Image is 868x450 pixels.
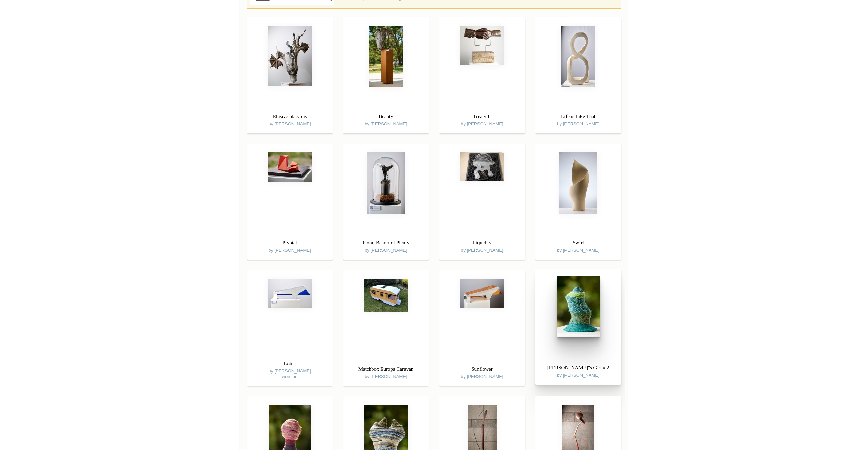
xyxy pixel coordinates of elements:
[542,363,615,372] h3: [PERSON_NAME]"s Girl # 2
[446,112,518,121] h3: Treaty II
[350,112,422,121] h3: Beauty
[268,152,312,182] img: Pivotal
[460,279,504,308] img: Sunflower
[535,360,621,381] div: by [PERSON_NAME]
[343,109,429,130] div: by [PERSON_NAME]
[343,235,429,256] div: by [PERSON_NAME]
[254,374,326,379] div: won the
[535,109,621,130] div: by [PERSON_NAME]
[254,112,326,121] h3: Elusive platypus
[542,238,615,248] h3: Swirl
[343,361,429,383] div: by [PERSON_NAME]
[350,365,422,374] h3: Matchbox Europa Caravan
[364,279,408,312] img: Matchbox Europa Caravan
[369,26,403,87] img: Beauty
[439,361,525,383] div: by [PERSON_NAME]
[439,235,525,256] div: by [PERSON_NAME]
[557,276,600,337] img: Jean"s Girl # 2
[535,235,621,256] div: by [PERSON_NAME]
[247,235,333,256] div: by [PERSON_NAME]
[446,238,518,248] h3: Liquidity
[559,152,597,214] img: Swirl
[247,356,333,383] div: by [PERSON_NAME]
[460,152,504,181] img: Liquidity
[268,279,312,308] img: Lotus
[247,109,333,130] div: by [PERSON_NAME]
[542,112,615,121] h3: Life is Like That
[350,238,422,248] h3: Flora, Bearer of Plenty
[268,26,312,86] img: Elusive platypus
[254,359,326,368] h3: Lotus
[561,26,595,87] img: Life is Like That
[460,26,504,65] img: Treaty II
[254,238,326,248] h3: Pivotal
[439,109,525,130] div: by [PERSON_NAME]
[446,365,518,374] h3: Sunflower
[367,152,405,214] img: Flora, Bearer of Plenty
